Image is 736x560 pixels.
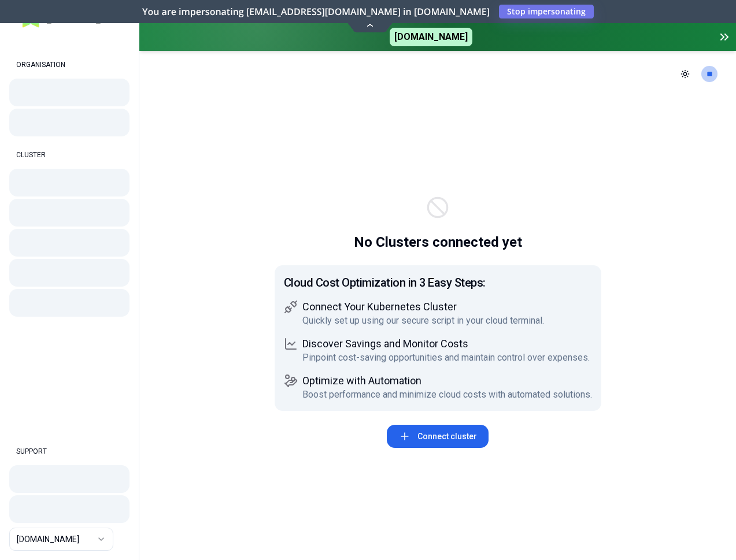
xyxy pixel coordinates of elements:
h1: Discover Savings and Monitor Costs [302,337,590,351]
h1: Optimize with Automation [302,374,592,388]
h1: Connect Your Kubernetes Cluster [302,300,544,314]
div: ORGANISATION [9,53,130,76]
span: [DOMAIN_NAME] [390,28,472,46]
button: Connect cluster [387,425,489,448]
div: CLUSTER [9,143,130,166]
p: Cloud Cost Optimization in 3 Easy Steps: [284,275,592,291]
p: Boost performance and minimize cloud costs with automated solutions. [302,388,592,402]
p: No Clusters connected yet [354,233,522,251]
p: Pinpoint cost-saving opportunities and maintain control over expenses. [302,351,590,365]
p: Quickly set up using our secure script in your cloud terminal. [302,314,544,328]
div: SUPPORT [9,440,130,463]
